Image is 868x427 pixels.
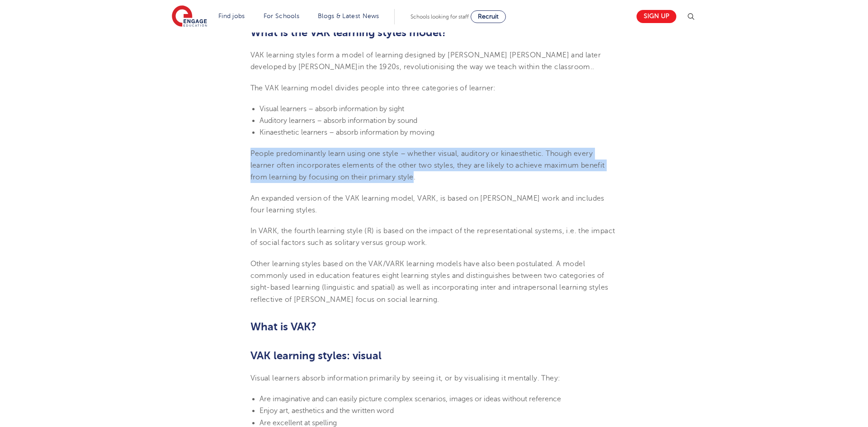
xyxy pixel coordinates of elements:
span: Other learning styles based on the VAK/VARK learning models have also been postulated. A model co... [250,260,609,304]
span: Schools looking for staff [410,14,469,20]
span: in the 1920s, revolutionising the way we teach within the classroom. [358,63,592,71]
span: In VARK, the fourth learning style (R) is based on the impact of the representational systems, i.... [250,227,615,247]
span: An expanded version of the VAK learning model, VARK, is based on [PERSON_NAME] work and includes ... [250,194,604,214]
a: Find jobs [218,13,245,19]
a: For Schools [264,13,299,19]
span: Auditory learners – absorb information by sound [259,117,417,125]
span: Visual learners absorb information primarily by seeing it, or by visualising it mentally. They: [250,374,561,382]
a: Recruit [471,10,506,23]
span: People predominantly learn using one style – whether visual, auditory or kinaesthetic. Though eve... [250,150,605,182]
span: Are imaginative and can easily picture complex scenarios, images or ideas without reference [259,395,561,403]
span: The VAK learning model divides people into three categories of learner: [250,84,496,92]
a: Sign up [637,10,676,23]
span: Are excellent at spelling [259,419,337,427]
span: Kinaesthetic learners – absorb information by moving [259,128,434,136]
span: Enjoy art, aesthetics and the written word [259,407,394,415]
a: Blogs & Latest News [318,13,379,19]
b: VAK learning styles: visual [250,349,382,362]
span: Recruit [478,13,499,20]
span: VAK learning styles form a model of learning designed by [PERSON_NAME] [PERSON_NAME] and later de... [250,51,601,71]
span: Visual learners – absorb information by sight [259,105,404,113]
img: Engage Education [172,5,207,28]
h2: What is VAK? [250,319,618,334]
